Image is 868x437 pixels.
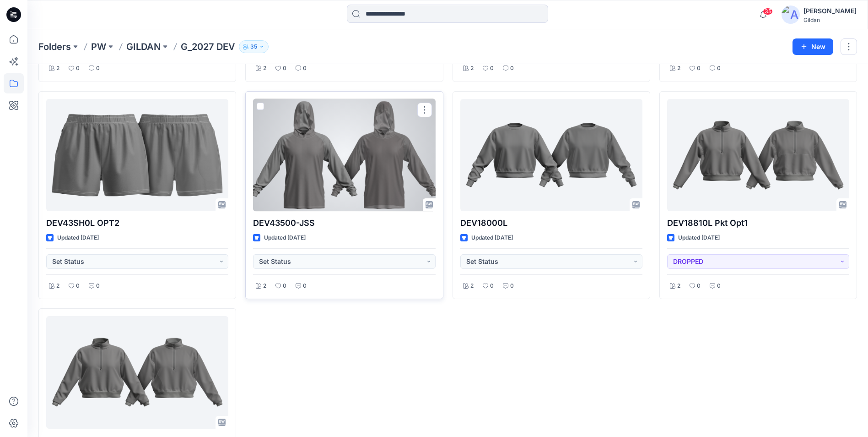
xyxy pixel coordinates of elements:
[46,217,228,229] p: DEV43SH0L OPT2
[677,64,680,73] p: 2
[239,40,269,53] button: 35
[803,16,857,23] div: Gildan
[667,99,849,211] a: DEV18810L Pkt Opt1
[717,281,721,291] p: 0
[303,64,307,73] p: 0
[57,233,99,243] p: Updated [DATE]
[56,281,59,291] p: 2
[793,38,833,55] button: New
[264,233,306,243] p: Updated [DATE]
[46,316,228,428] a: DEV18810L Pkt Opt2
[76,64,80,73] p: 0
[667,217,849,229] p: DEV18810L Pkt Opt1
[470,281,474,291] p: 2
[460,99,642,211] a: DEV18000L
[181,40,235,53] p: G_2027 DEV
[697,281,701,291] p: 0
[470,64,474,73] p: 2
[471,233,513,243] p: Updated [DATE]
[126,40,161,53] a: GILDAN
[678,233,720,243] p: Updated [DATE]
[490,281,494,291] p: 0
[56,64,59,73] p: 2
[510,281,514,291] p: 0
[677,281,680,291] p: 2
[250,42,257,52] p: 35
[263,64,266,73] p: 2
[253,99,435,211] a: DEV43500-JSS
[96,281,100,291] p: 0
[490,64,494,73] p: 0
[763,8,773,15] span: 35
[253,217,435,229] p: DEV43500-JSS
[38,40,71,53] a: Folders
[303,281,307,291] p: 0
[283,281,286,291] p: 0
[283,64,286,73] p: 0
[782,5,800,24] img: avatar
[96,64,100,73] p: 0
[76,281,80,291] p: 0
[460,217,642,229] p: DEV18000L
[91,40,106,53] a: PW
[46,99,228,211] a: DEV43SH0L OPT2
[697,64,701,73] p: 0
[803,5,857,16] div: [PERSON_NAME]
[263,281,266,291] p: 2
[717,64,721,73] p: 0
[510,64,514,73] p: 0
